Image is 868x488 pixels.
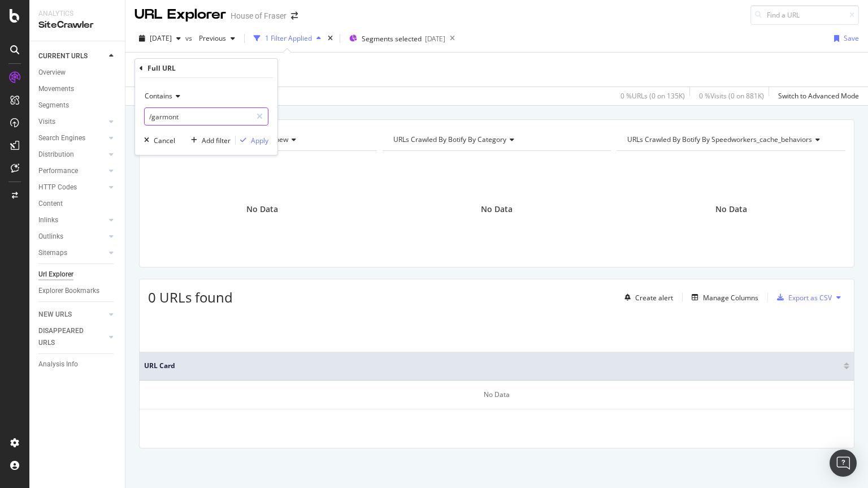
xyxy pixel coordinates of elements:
[830,29,859,47] button: Save
[620,288,673,306] button: Create alert
[38,100,117,111] a: Segments
[38,182,77,193] div: HTTP Codes
[38,149,106,161] a: Distribution
[150,33,172,43] span: 2025 Aug. 16th
[38,67,117,79] a: Overview
[627,135,812,144] span: URLs Crawled By Botify By speedworkers_cache_behaviors
[38,182,106,193] a: HTTP Codes
[481,204,513,215] span: No Data
[194,29,240,47] button: Previous
[38,165,106,177] a: Performance
[202,136,231,145] div: Add filter
[393,135,506,144] span: URLs Crawled By Botify By category
[38,116,55,128] div: Visits
[778,91,859,101] div: Switch to Advanced Mode
[38,214,58,226] div: Inlinks
[345,29,445,47] button: Segments selected[DATE]
[145,91,172,101] span: Contains
[635,293,673,303] div: Create alert
[38,100,69,111] div: Segments
[38,269,117,280] a: Url Explorer
[38,132,106,144] a: Search Engines
[38,247,106,259] a: Sitemaps
[38,50,88,62] div: CURRENT URLS
[38,285,99,297] div: Explorer Bookmarks
[154,136,175,145] div: Cancel
[144,361,841,371] span: URL Card
[699,91,764,101] div: 0 % Visits ( 0 on 881K )
[625,131,835,149] h4: URLs Crawled By Botify By speedworkers_cache_behaviors
[772,288,832,306] button: Export as CSV
[703,293,758,303] div: Manage Columns
[830,450,857,477] div: Open Intercom Messenger
[425,34,445,44] div: [DATE]
[231,10,287,21] div: House of Fraser
[236,135,268,146] button: Apply
[38,325,106,349] a: DISAPPEARED URLS
[38,83,117,95] a: Movements
[362,34,422,44] span: Segments selected
[788,293,832,303] div: Export as CSV
[265,33,312,43] div: 1 Filter Applied
[750,5,859,25] input: Find a URL
[38,83,74,95] div: Movements
[147,63,176,73] div: Full URL
[38,231,63,243] div: Outlinks
[38,198,63,210] div: Content
[291,12,298,20] div: arrow-right-arrow-left
[715,204,747,215] span: No Data
[38,214,106,226] a: Inlinks
[148,288,233,306] span: 0 URLs found
[140,381,854,409] div: No Data
[186,135,231,146] button: Add filter
[38,67,66,79] div: Overview
[38,309,72,321] div: NEW URLS
[140,135,175,146] button: Cancel
[38,285,117,297] a: Explorer Bookmarks
[38,116,106,128] a: Visits
[38,165,78,177] div: Performance
[391,131,601,149] h4: URLs Crawled By Botify By category
[38,19,116,32] div: SiteCrawler
[194,33,226,43] span: Previous
[38,359,117,370] a: Analysis Info
[249,29,325,47] button: 1 Filter Applied
[38,9,116,19] div: Analytics
[185,33,194,43] span: vs
[38,269,73,280] div: Url Explorer
[134,29,185,47] button: [DATE]
[844,33,859,43] div: Save
[246,204,278,215] span: No Data
[620,91,685,101] div: 0 % URLs ( 0 on 135K )
[38,231,106,243] a: Outlinks
[38,149,74,161] div: Distribution
[251,136,268,145] div: Apply
[38,359,78,370] div: Analysis Info
[687,291,758,304] button: Manage Columns
[325,33,335,44] div: times
[38,247,67,259] div: Sitemaps
[38,132,85,144] div: Search Engines
[38,325,96,349] div: DISAPPEARED URLS
[774,87,859,105] button: Switch to Advanced Mode
[134,5,226,24] div: URL Explorer
[38,198,117,210] a: Content
[38,50,106,62] a: CURRENT URLS
[38,309,106,321] a: NEW URLS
